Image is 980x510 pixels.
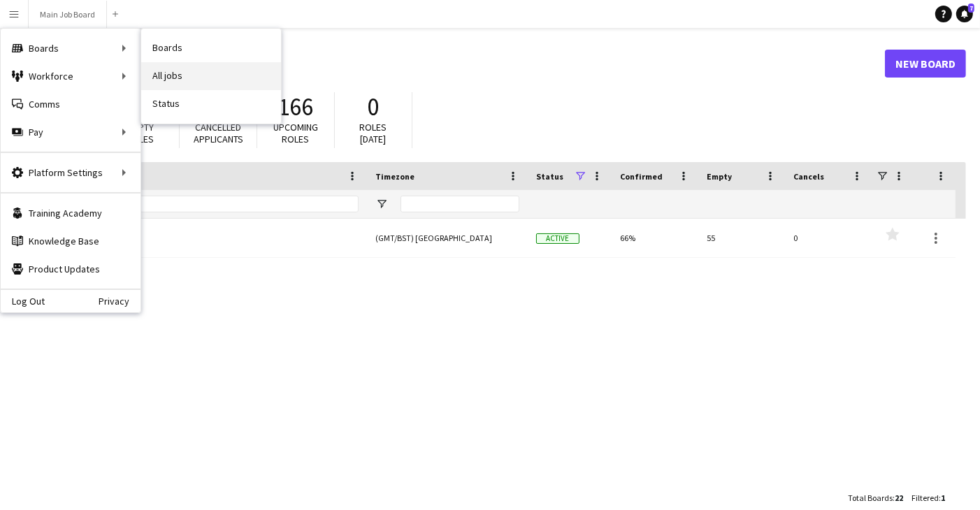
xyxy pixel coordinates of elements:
span: Status [536,171,563,182]
div: 55 [698,219,785,257]
a: Product Updates [1,255,140,283]
div: Boards [1,34,140,62]
span: 0 [368,92,380,122]
input: Timezone Filter Input [401,196,519,212]
span: Empty [707,171,732,182]
a: Status [141,90,281,118]
a: All jobs [141,62,281,90]
span: Upcoming roles [273,121,318,145]
span: Cancelled applicants [194,121,243,145]
a: Comms [1,90,140,118]
a: Privacy [99,296,140,307]
span: Timezone [375,171,415,182]
button: Main Job Board [29,1,107,28]
span: Confirmed [620,171,663,182]
a: Training Academy [1,199,140,227]
span: Total Boards [848,493,893,503]
a: Main Job Board [33,219,359,258]
span: Cancels [793,171,824,182]
span: 22 [895,493,903,503]
a: Boards [141,34,281,62]
h1: Boards [24,53,885,74]
input: Board name Filter Input [58,196,359,212]
span: Roles [DATE] [360,121,387,145]
div: (GMT/BST) [GEOGRAPHIC_DATA] [367,219,528,257]
span: Active [536,233,579,244]
button: Open Filter Menu [375,198,388,210]
span: 1 [941,493,945,503]
a: Knowledge Base [1,227,140,255]
div: Workforce [1,62,140,90]
div: Pay [1,118,140,146]
span: Filtered [911,493,939,503]
a: New Board [885,50,966,78]
div: 66% [612,219,698,257]
div: 0 [785,219,872,257]
span: 166 [278,92,314,122]
span: 7 [968,3,974,13]
a: 7 [956,6,973,22]
div: Platform Settings [1,159,140,187]
a: Log Out [1,296,45,307]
